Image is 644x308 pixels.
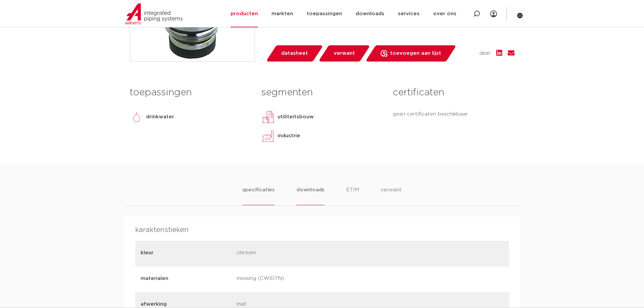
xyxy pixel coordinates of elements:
h3: toepassingen [130,86,251,99]
a: datasheet [266,45,323,62]
li: verwant [381,186,402,205]
li: specificaties [242,186,275,205]
p: utiliteitsbouw [278,113,314,121]
p: chroom [237,249,328,258]
p: geen certificaten beschikbaar [393,110,514,118]
img: drinkwater [130,110,143,124]
li: ETIM [346,186,359,205]
h4: karakteristieken [135,224,509,235]
p: materialen [141,275,232,283]
p: kleur [141,249,232,257]
span: deel: [479,49,491,57]
img: utiliteitsbouw [261,110,275,124]
li: downloads [296,186,325,205]
h3: segmenten [261,86,383,99]
h3: certificaten [393,86,514,99]
p: messing (CW617N) [237,275,328,284]
p: drinkwater [146,113,174,121]
a: verwant [318,45,370,62]
p: industrie [278,132,300,140]
img: industrie [261,129,275,143]
span: datasheet [281,48,308,59]
span: verwant [334,48,355,59]
span: toevoegen aan lijst [390,48,441,59]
